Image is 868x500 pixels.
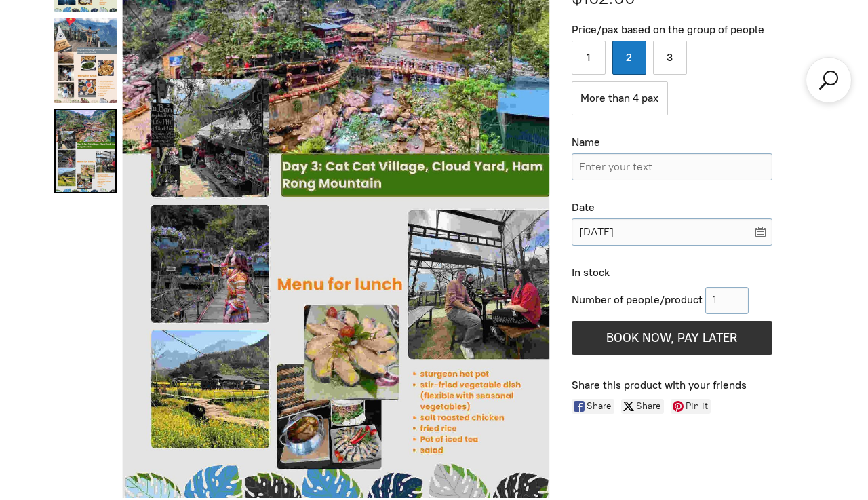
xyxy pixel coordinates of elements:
[572,321,772,355] button: BOOK NOW, PAY LATER
[636,399,664,414] span: Share
[572,41,606,75] label: 1
[572,266,610,279] span: In stock
[621,399,664,414] a: Share
[572,379,814,393] div: Share this product with your friends
[606,330,737,345] span: BOOK NOW, PAY LATER
[671,399,711,414] a: Pin it
[572,153,772,180] input: Name
[572,399,614,414] a: Share
[54,109,117,193] a: Natural. 3D2N Sapa full attraction 2
[816,68,841,92] a: Search products
[572,23,772,37] div: Price/pax based on the group of people
[653,41,687,75] label: 3
[572,218,772,246] input: Please choose a date
[572,201,772,215] div: Date
[572,81,669,115] label: More than 4 pax
[572,136,772,150] div: Name
[686,399,711,414] span: Pin it
[587,399,614,414] span: Share
[572,293,703,306] span: Number of people/product
[705,287,749,314] input: 1
[54,18,117,102] a: Natural. 3D2N Sapa full attraction 1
